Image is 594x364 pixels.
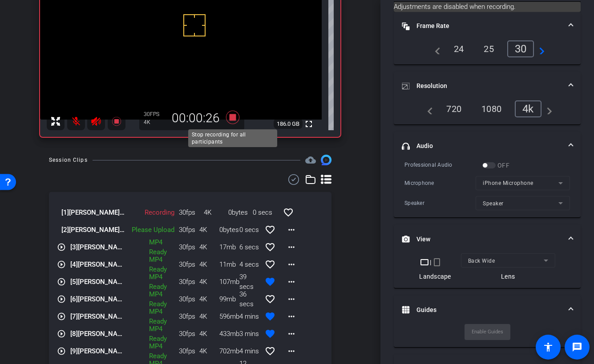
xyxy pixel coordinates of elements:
div: 00:00:26 [166,111,226,126]
div: MP4 Ready [145,341,161,361]
mat-icon: more_horiz [286,224,297,235]
span: 6 secs [239,242,259,252]
span: 30fps [179,346,199,356]
span: [8] [70,330,78,338]
mat-icon: favorite [265,311,275,322]
mat-icon: favorite_border [283,207,294,218]
span: 30fps [179,242,199,252]
mat-icon: more_horiz [286,346,297,356]
span: 30fps [179,329,199,339]
span: 36 secs [239,289,259,309]
div: Session Clips [49,156,88,164]
div: Guides [394,324,581,347]
mat-icon: favorite_border [265,242,275,252]
span: [4] [70,260,78,268]
div: Recording [126,208,179,218]
div: Microphone [404,179,476,188]
mat-icon: play_circle_outline [57,260,66,269]
mat-icon: accessibility [543,342,554,352]
span: 0bytes [228,208,253,218]
mat-icon: favorite [265,328,275,339]
mat-icon: navigate_next [541,104,552,114]
span: 4K [199,346,219,356]
label: OFF [496,161,509,170]
span: [6] [70,295,78,303]
mat-icon: more_horiz [286,294,297,304]
mat-expansion-panel-header: Frame Rate [394,12,581,40]
mat-icon: play_circle_outline [57,312,66,321]
span: 4K [199,225,219,235]
div: Audio [394,160,581,218]
span: [9] [70,347,78,355]
span: [2] [61,226,69,234]
div: MP4 Ready [145,324,161,344]
span: [PERSON_NAME] - Min-smile-2025-08-07-16-58-20-964-0 [70,260,126,270]
span: 4K [199,329,219,339]
mat-expansion-panel-header: Audio [394,132,581,160]
div: Please Upload [126,225,179,235]
span: [7] [70,312,78,320]
span: [PERSON_NAME] - Min-S5 take2-2025-08-07-16-43-59-209-0 [70,329,126,339]
div: Speaker [404,199,476,208]
mat-panel-title: Resolution [402,81,562,91]
mat-icon: more_horiz [286,328,297,339]
span: 186.0 GB [274,119,303,129]
mat-expansion-panel-header: View [394,225,581,253]
div: MP4 Ready [145,237,161,257]
mat-icon: more_horiz [286,259,297,270]
div: Frame Rate [394,40,581,64]
img: Session clips [321,155,331,165]
span: Destinations for your clips [305,155,316,165]
mat-panel-title: Audio [402,141,562,151]
mat-icon: favorite_border [265,224,275,235]
span: 39 secs [239,272,259,292]
div: MP4 Ready [145,307,161,327]
div: MP4 Ready [145,255,161,275]
mat-icon: favorite_border [265,259,275,270]
mat-icon: message [572,342,582,352]
span: [PERSON_NAME] - Min-Test 1 - Trey-2025-09-09-11-13-45-019-0 [61,225,126,235]
span: 3 mins [239,329,259,339]
mat-icon: cloud_upload [305,155,316,165]
div: Landscape [419,272,451,281]
span: 4K [199,242,219,252]
div: View [394,253,581,288]
mat-card: Adjustments are disabled when recording. [394,2,581,12]
mat-icon: more_horiz [286,311,297,322]
span: 4K [199,312,219,322]
span: 30fps [179,294,199,304]
mat-icon: play_circle_outline [57,243,66,252]
span: 4K [199,277,219,287]
mat-icon: navigate_before [430,44,440,54]
span: [PERSON_NAME] - Min-YT1-2025-08-07-16-54-26-684-0 [70,294,126,304]
div: MP4 Ready [145,289,161,309]
span: 107mb [219,277,239,287]
span: 0 secs [239,225,259,235]
mat-icon: play_circle_outline [57,329,66,338]
mat-icon: more_horiz [286,276,297,287]
span: 4K [204,208,228,218]
span: 30fps [179,225,199,235]
span: [5] [70,278,78,286]
span: [PERSON_NAME] - Min-smile2-2025-08-07-16-59-54-868-0 [70,242,126,252]
div: 4K [144,119,166,126]
mat-expansion-panel-header: Guides [394,296,581,324]
span: 99mb [219,294,239,304]
span: 4K [199,294,219,304]
span: 433mb [219,329,239,339]
mat-icon: navigate_next [534,44,545,54]
span: 11mb [219,260,239,270]
span: [3] [70,243,78,251]
span: [PERSON_NAME] - Min-s5 take1-2025-08-07-16-39-00-789-0 [70,346,126,356]
mat-icon: favorite_border [265,346,275,356]
span: 702mb [219,346,239,356]
div: MP4 Ready [145,272,161,292]
span: 30fps [179,260,199,270]
div: 30 [144,111,166,118]
span: 596mb [219,312,239,322]
div: Resolution [394,100,581,124]
mat-icon: play_circle_outline [57,295,66,304]
mat-icon: play_circle_outline [57,277,66,286]
mat-panel-title: Guides [402,305,562,315]
span: [PERSON_NAME] - Min-Test 2 - Trey-2025-09-09-11-14-12-862-0 [61,208,126,218]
